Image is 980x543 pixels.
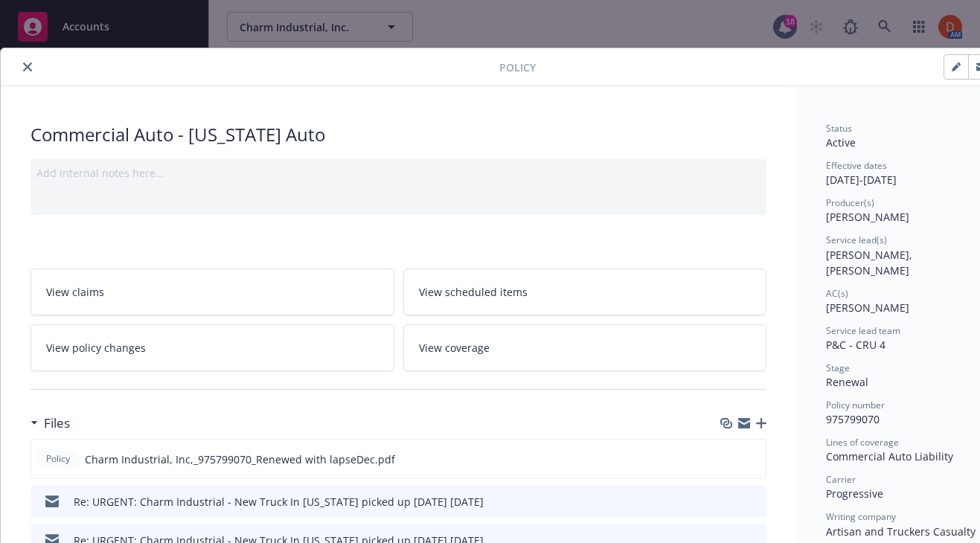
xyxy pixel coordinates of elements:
span: View claims [46,284,104,300]
a: View scheduled items [403,269,767,315]
span: 975799070 [826,412,880,426]
a: View claims [31,269,394,315]
span: Status [826,122,852,135]
div: Re: URGENT: Charm Industrial - New Truck In [US_STATE] picked up [DATE] [DATE] [74,494,484,510]
span: Lines of coverage [826,436,899,449]
span: Producer(s) [826,196,874,209]
span: AC(s) [826,287,848,300]
button: download file [723,494,735,510]
span: Stage [826,362,850,374]
span: Service lead(s) [826,234,887,246]
span: [PERSON_NAME] [826,301,909,315]
span: Active [826,135,856,150]
span: Progressive [826,486,883,501]
button: preview file [747,494,760,510]
span: [PERSON_NAME] [826,210,909,224]
h3: Files [44,414,70,433]
span: Carrier [826,473,856,486]
span: Policy [43,452,73,466]
span: [PERSON_NAME], [PERSON_NAME] [826,248,915,277]
span: P&C - CRU 4 [826,338,885,352]
span: Effective dates [826,159,887,172]
span: Charm Industrial, Inc,_975799070_Renewed with lapseDec.pdf [85,452,395,467]
div: Files [31,414,70,433]
span: Policy number [826,399,885,411]
span: View scheduled items [419,284,528,300]
div: Add internal notes here... [36,165,760,181]
button: close [19,58,36,76]
div: Commercial Auto - [US_STATE] Auto [31,122,766,147]
span: View policy changes [46,340,146,356]
button: download file [723,452,734,467]
a: View policy changes [31,324,394,371]
span: Renewal [826,375,868,389]
span: Policy [499,60,536,75]
span: Writing company [826,510,896,523]
a: View coverage [403,324,767,371]
span: Service lead team [826,324,900,337]
span: View coverage [419,340,490,356]
button: preview file [746,452,760,467]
